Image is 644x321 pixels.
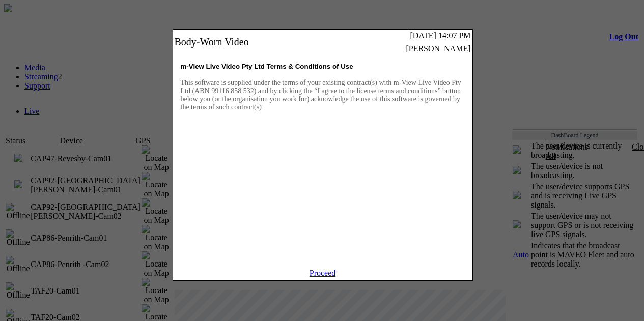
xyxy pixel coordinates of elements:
[181,79,461,111] span: This software is supplied under the terms of your existing contract(s) with m-View Live Video Pty...
[333,44,471,54] td: [PERSON_NAME]
[333,31,471,41] td: [DATE] 14:07 PM
[310,269,336,277] a: Proceed
[181,63,353,70] span: m-View Live Video Pty Ltd Terms & Conditions of Use
[175,36,332,48] div: Body-Worn Video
